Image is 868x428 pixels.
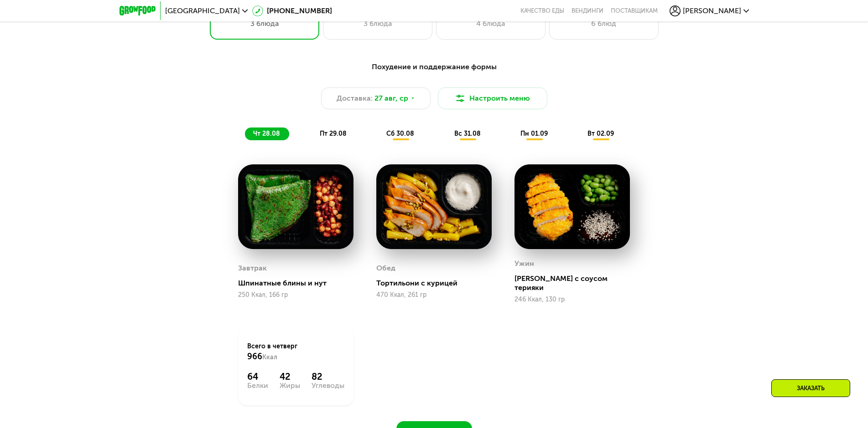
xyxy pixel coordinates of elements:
[683,7,741,15] span: [PERSON_NAME]
[587,130,614,138] span: вт 02.09
[771,379,850,397] div: Заказать
[454,130,481,138] span: вс 31.08
[337,93,373,104] span: Доставка:
[312,382,344,389] div: Углеводы
[219,18,310,29] div: 3 блюда
[253,130,280,138] span: чт 28.08
[520,130,548,138] span: пн 01.09
[320,130,347,138] span: пт 29.08
[165,7,240,15] span: [GEOGRAPHIC_DATA]
[312,371,344,382] div: 82
[515,296,630,303] div: 246 Ккал, 130 гр
[520,7,564,15] a: Качество еды
[572,7,603,15] a: Вендинги
[247,352,262,362] span: 966
[515,257,534,270] div: Ужин
[376,279,499,288] div: Тортильони с курицей
[262,353,277,361] span: Ккал
[280,382,300,389] div: Жиры
[164,61,704,73] div: Похудение и поддержание формы
[238,291,353,299] div: 250 Ккал, 166 гр
[333,18,423,29] div: 3 блюда
[438,87,547,109] button: Настроить меню
[247,371,268,382] div: 64
[238,279,361,288] div: Шпинатные блины и нут
[611,7,658,15] div: поставщикам
[446,18,536,29] div: 4 блюда
[386,130,414,138] span: сб 30.08
[247,382,268,389] div: Белки
[280,371,300,382] div: 42
[559,18,649,29] div: 6 блюд
[247,342,344,362] div: Всего в четверг
[376,291,492,299] div: 470 Ккал, 261 гр
[374,93,408,104] span: 27 авг, ср
[238,261,267,275] div: Завтрак
[515,274,637,292] div: [PERSON_NAME] с соусом терияки
[252,5,332,16] a: [PHONE_NUMBER]
[376,261,395,275] div: Обед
